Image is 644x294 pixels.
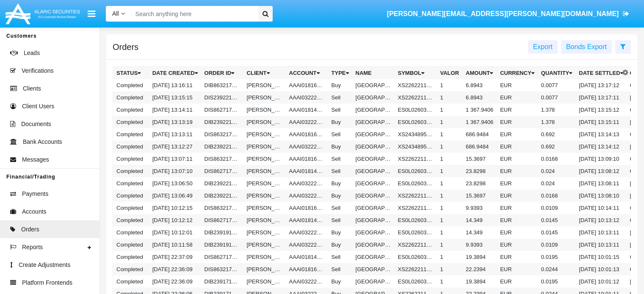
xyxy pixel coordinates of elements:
[352,251,395,263] td: [GEOGRAPHIC_DATA] - [DATE]
[131,6,255,22] input: Search
[462,239,497,251] td: 9.9393
[462,67,497,80] th: Amount
[497,190,538,202] td: EUR
[328,67,352,80] th: Type
[352,67,395,80] th: Name
[352,153,395,165] td: [GEOGRAPHIC_DATA] - [DATE]
[149,251,201,263] td: [DATE] 22:37:09
[437,67,463,80] th: Valor
[352,91,395,104] td: [GEOGRAPHIC_DATA] - [DATE]
[497,251,538,263] td: EUR
[538,128,575,140] td: 0.692
[19,261,70,269] span: Create Adjustments
[575,239,626,251] td: [DATE] 10:13:11
[538,79,575,91] td: 0.0077
[286,251,328,263] td: AAAI018144A2
[149,79,201,91] td: [DATE] 13:16:11
[113,214,149,226] td: Completed
[497,263,538,275] td: EUR
[24,49,40,58] span: Leads
[149,153,201,165] td: [DATE] 13:07:11
[497,275,538,288] td: EUR
[201,202,243,214] td: DIS86321759389135322
[395,153,437,165] td: XS2262211076
[113,239,149,251] td: Completed
[286,104,328,116] td: AAAI018144A2
[201,177,243,190] td: DIB239221759399610919
[328,190,352,202] td: Buy
[243,140,286,153] td: [PERSON_NAME]
[575,214,626,226] td: [DATE] 10:13:12
[497,239,538,251] td: EUR
[149,214,201,226] td: [DATE] 10:12:12
[437,214,463,226] td: 1
[497,153,538,165] td: EUR
[328,116,352,128] td: Buy
[113,275,149,288] td: Completed
[201,239,243,251] td: DIB239191759389118435
[497,116,538,128] td: EUR
[437,116,463,128] td: 1
[575,202,626,214] td: [DATE] 10:14:11
[243,214,286,226] td: [PERSON_NAME]
[538,214,575,226] td: 0.0145
[286,239,328,251] td: AAAI032227A1
[201,116,243,128] td: DIB239221759399999683
[286,79,328,91] td: AAAI018161A1
[575,79,626,91] td: [DATE] 13:17:12
[243,91,286,104] td: [PERSON_NAME]
[113,91,149,104] td: Completed
[201,190,243,202] td: DIB239221759399609923
[538,165,575,177] td: 0.024
[575,251,626,263] td: [DATE] 10:01:15
[21,120,51,129] span: Documents
[22,190,48,198] span: Payments
[575,153,626,165] td: [DATE] 13:09:10
[149,165,201,177] td: [DATE] 13:07:10
[328,239,352,251] td: Buy
[497,91,538,104] td: EUR
[497,226,538,239] td: EUR
[575,275,626,288] td: [DATE] 10:01:12
[575,104,626,116] td: [DATE] 13:15:12
[352,214,395,226] td: [GEOGRAPHIC_DATA] - [DATE]
[462,190,497,202] td: 15.3697
[497,140,538,153] td: EUR
[497,214,538,226] td: EUR
[243,153,286,165] td: [PERSON_NAME]
[201,165,243,177] td: DIS86271759399630298
[575,67,626,80] th: Date Settled
[113,251,149,263] td: Completed
[286,226,328,239] td: AAAI032227A1
[201,226,243,239] td: DIB239191759389121203
[395,190,437,202] td: XS2262211076
[497,128,538,140] td: EUR
[328,177,352,190] td: Buy
[149,140,201,153] td: [DATE] 13:12:27
[113,116,149,128] td: Completed
[328,226,352,239] td: Buy
[538,104,575,116] td: 1.378
[538,226,575,239] td: 0.0145
[437,79,463,91] td: 1
[243,165,286,177] td: [PERSON_NAME]
[328,79,352,91] td: Buy
[243,190,286,202] td: [PERSON_NAME]
[286,165,328,177] td: AAAI018144A2
[113,67,149,80] th: Status
[395,116,437,128] td: ES0L02603063
[437,202,463,214] td: 1
[395,128,437,140] td: XS2434895558
[575,165,626,177] td: [DATE] 13:08:12
[352,202,395,214] td: [GEOGRAPHIC_DATA] - [DATE]
[437,263,463,275] td: 1
[149,104,201,116] td: [DATE] 13:14:11
[201,263,243,275] td: DIS86321759347369873
[395,263,437,275] td: XS2262211076
[538,190,575,202] td: 0.0168
[437,91,463,104] td: 1
[538,275,575,288] td: 0.0195
[113,190,149,202] td: Completed
[462,91,497,104] td: 6.8943
[201,104,243,116] td: DIS86271759400051511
